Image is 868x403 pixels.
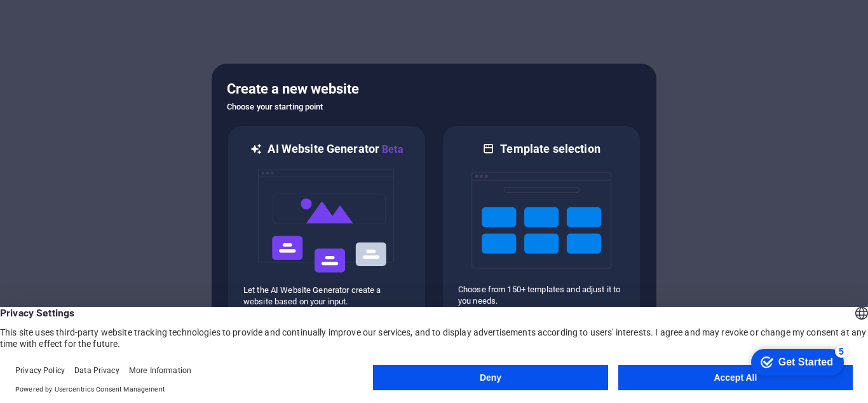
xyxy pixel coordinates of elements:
[379,143,403,155] span: Beta
[458,284,625,307] p: Choose from 150+ templates and adjust it to you needs.
[227,79,641,99] h5: Create a new website
[227,99,641,115] h6: Choose your starting point
[257,157,397,285] img: ai
[10,6,103,33] div: Get Started 5 items remaining, 0% complete
[243,285,410,308] p: Let the AI Website Generator create a website based on your input.
[268,141,403,157] h6: AI Website Generator
[37,14,92,25] div: Get Started
[500,141,600,157] h6: Template selection
[94,3,107,15] div: 5
[442,125,641,324] div: Template selectionChoose from 150+ templates and adjust it to you needs.
[227,125,426,324] div: AI Website GeneratorBetaaiLet the AI Website Generator create a website based on your input.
